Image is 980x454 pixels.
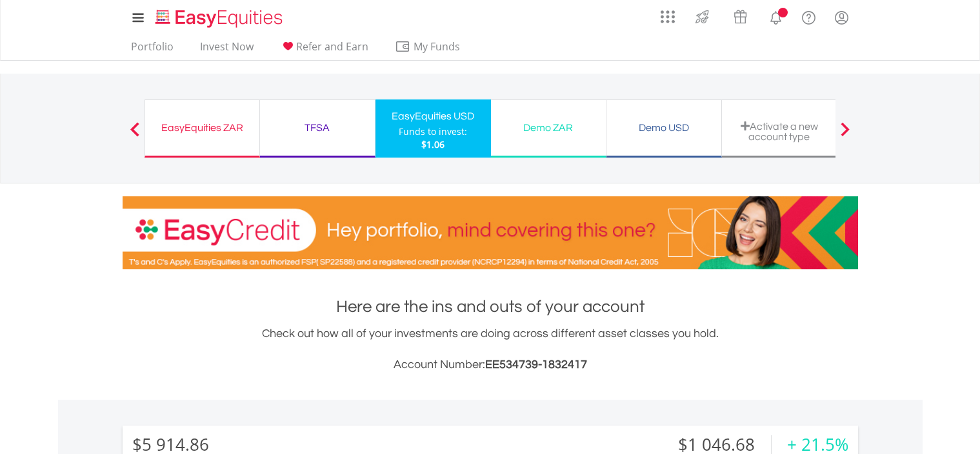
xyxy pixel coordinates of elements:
h3: Account Number: [123,356,858,374]
div: EasyEquities ZAR [153,119,252,137]
span: EE534739-1832417 [485,358,587,371]
h1: Here are the ins and outs of your account [123,295,858,318]
a: AppsGrid [652,3,683,24]
span: $1.06 [421,138,445,150]
img: EasyCredit Promotion Banner [123,196,858,269]
a: Invest Now [195,40,259,60]
div: EasyEquities USD [383,107,483,125]
div: Activate a new account type [730,121,829,142]
div: + 21.5% [787,435,848,454]
img: vouchers-v2.svg [730,6,751,27]
a: Refer and Earn [275,40,374,60]
a: Notifications [759,3,792,29]
img: grid-menu-icon.svg [661,10,675,24]
span: Refer and Earn [296,39,368,54]
a: Vouchers [721,3,759,27]
div: $1 046.68 [675,435,771,454]
a: Portfolio [126,40,179,60]
img: EasyEquities_Logo.png [153,8,288,29]
div: TFSA [268,119,367,137]
a: Home page [150,3,288,29]
div: Demo USD [614,119,714,137]
div: Funds to invest: [399,125,467,138]
a: FAQ's and Support [792,3,825,29]
div: Demo ZAR [499,119,598,137]
div: $5 914.86 [132,435,209,454]
img: thrive-v2.svg [692,6,713,27]
a: My Profile [825,3,858,32]
span: My Funds [395,38,479,55]
div: Check out how all of your investments are doing across different asset classes you hold. [123,325,858,374]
